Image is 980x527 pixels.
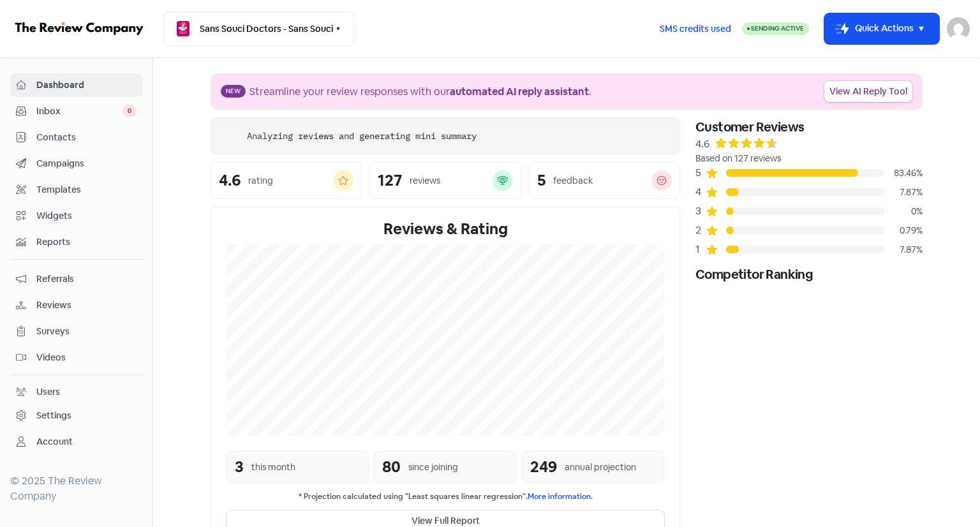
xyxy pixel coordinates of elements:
a: SMS credits used [649,21,742,34]
div: 0% [884,205,923,218]
div: Users [36,385,60,399]
a: 127reviews [369,162,521,199]
a: More information. [528,491,593,501]
div: 5 [695,165,706,181]
div: reviews [410,174,440,188]
span: Dashboard [36,78,137,92]
span: Referrals [36,272,137,286]
span: Templates [36,183,137,197]
div: 7.87% [884,243,923,256]
span: Widgets [36,209,137,223]
div: Competitor Ranking [695,265,923,284]
a: Campaigns [10,152,142,175]
div: Streamline your review responses with our . [249,84,591,100]
div: 0.79% [884,224,923,237]
div: 127 [378,173,402,188]
a: Templates [10,178,142,202]
div: rating [248,174,273,188]
a: View AI Reply Tool [824,81,912,102]
div: 4 [695,184,706,200]
span: Reviews [36,299,137,312]
div: Reviews & Rating [226,218,664,241]
span: Campaigns [36,157,137,170]
div: 4.6 [695,137,709,152]
div: 83.46% [884,167,923,180]
span: 0 [122,105,137,117]
a: Inbox 0 [10,100,142,123]
a: Reviews [10,293,142,317]
div: 4.6 [219,173,241,188]
a: Settings [10,404,142,427]
div: 7.87% [884,186,923,199]
a: Users [10,380,142,404]
span: Sending Active [751,24,804,33]
div: feedback [553,174,593,188]
span: Contacts [36,131,137,144]
a: 5feedback [529,162,680,199]
button: Sans Souci Doctors - Sans Souci [163,11,354,46]
div: © 2025 The Review Company [10,473,142,504]
div: 1 [695,242,706,257]
a: Sending Active [742,21,809,36]
a: Referrals [10,267,142,291]
span: Inbox [36,105,122,118]
button: Quick Actions [824,13,939,44]
div: 3 [695,204,706,219]
a: Surveys [10,320,142,343]
div: this month [251,461,295,474]
span: SMS credits used [660,22,731,36]
div: 5 [537,173,546,188]
div: Settings [36,409,71,422]
div: since joining [408,461,458,474]
div: Account [36,435,73,449]
a: Account [10,430,142,454]
div: Customer Reviews [695,117,923,137]
div: 2 [695,223,706,238]
div: 249 [530,456,557,479]
div: Based on 127 reviews [695,152,923,165]
a: 4.6rating [211,162,362,199]
span: New [221,85,246,98]
span: Reports [36,235,137,249]
a: Contacts [10,126,142,149]
a: Widgets [10,204,142,228]
div: 80 [382,456,401,479]
img: User [947,17,970,40]
span: Surveys [36,325,137,338]
div: Analyzing reviews and generating mini summary [247,130,477,143]
a: Videos [10,346,142,369]
b: automated AI reply assistant [450,85,589,98]
a: Dashboard [10,73,142,97]
div: annual projection [565,461,636,474]
small: * Projection calculated using "Least squares linear regression". [226,491,664,503]
a: Reports [10,230,142,254]
div: 3 [235,456,244,479]
span: Videos [36,351,137,364]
